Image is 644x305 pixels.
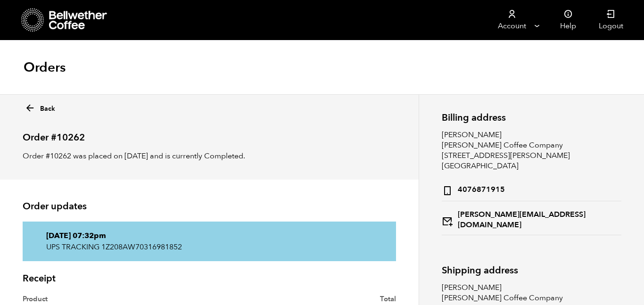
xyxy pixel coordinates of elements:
[46,230,372,241] p: [DATE] 07:32pm
[442,112,621,123] h2: Billing address
[46,241,372,253] p: UPS TRACKING 1Z208AW70316981852
[442,209,621,230] strong: [PERSON_NAME][EMAIL_ADDRESS][DOMAIN_NAME]
[23,273,396,284] h2: Receipt
[24,59,66,76] h1: Orders
[23,124,396,143] h2: Order #10262
[23,150,396,162] p: Order #10262 was placed on [DATE] and is currently Completed.
[442,265,621,276] h2: Shipping address
[442,182,505,196] strong: 4076871915
[442,130,621,235] address: [PERSON_NAME] [PERSON_NAME] Coffee Company [STREET_ADDRESS][PERSON_NAME] [GEOGRAPHIC_DATA]
[25,100,55,114] a: Back
[23,201,396,212] h2: Order updates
